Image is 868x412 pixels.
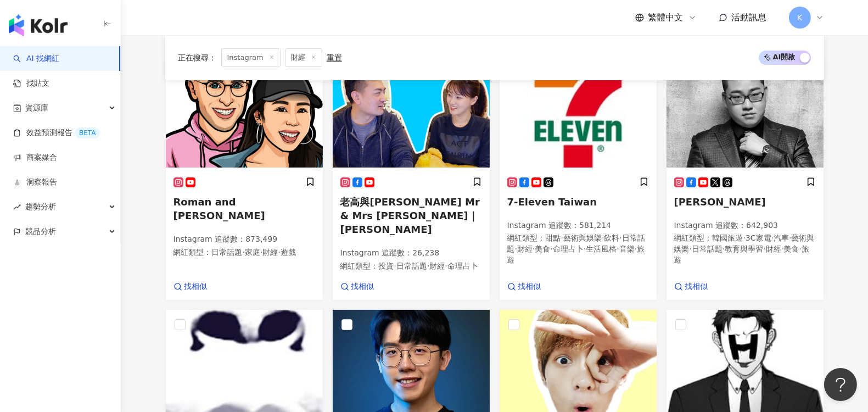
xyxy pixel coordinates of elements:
[674,233,815,253] span: 藝術與娛樂
[725,244,763,253] span: 教育與學習
[499,57,657,300] a: KOL Avatar7-Eleven TaiwanInstagram 追蹤數：581,214網紅類型：甜點·藝術與娛樂·飲料·日常話題·財經·美食·命理占卜·生活風格·音樂·旅遊找相似
[619,244,635,253] span: 音樂
[394,261,396,270] span: ·
[13,127,100,138] a: 效益預測報告BETA
[166,58,323,168] img: KOL Avatar
[674,220,816,231] p: Instagram 追蹤數 ： 642,903
[173,247,315,258] p: 網紅類型 ：
[546,233,561,242] span: 甜點
[507,281,541,292] a: 找相似
[666,57,824,300] a: KOL Avatar[PERSON_NAME]Instagram 追蹤數：642,903網紅類型：韓國旅遊·3C家電·汽車·藝術與娛樂·日常話題·教育與學習·財經·美食·旅遊找相似
[173,281,208,292] a: 找相似
[327,53,342,62] div: 重置
[586,244,617,253] span: 生活風格
[824,368,857,401] iframe: Help Scout Beacon - Open
[763,244,765,253] span: ·
[340,281,374,292] a: 找相似
[584,244,586,253] span: ·
[507,220,649,231] p: Instagram 追蹤數 ： 581,214
[667,58,824,168] img: KOL Avatar
[245,248,260,257] span: 家庭
[260,248,262,257] span: ·
[648,12,684,24] span: 繁體中文
[553,244,584,253] span: 命理占卜
[619,233,621,242] span: ·
[447,261,478,270] span: 命理占卜
[515,244,517,253] span: ·
[518,281,541,292] span: 找相似
[743,233,746,242] span: ·
[13,177,57,188] a: 洞察報告
[561,233,563,242] span: ·
[278,248,280,257] span: ·
[13,53,59,64] a: searchAI 找網紅
[774,233,789,242] span: 汽車
[178,53,217,62] span: 正在搜尋 ：
[771,233,774,242] span: ·
[685,281,708,292] span: 找相似
[723,244,725,253] span: ·
[429,261,445,270] span: 財經
[25,96,48,120] span: 資源庫
[797,12,802,24] span: K
[212,248,243,257] span: 日常話題
[262,248,278,257] span: 財經
[789,233,791,242] span: ·
[351,281,374,292] span: 找相似
[507,244,645,264] span: 旅遊
[281,248,296,257] span: 遊戲
[602,233,604,242] span: ·
[25,219,56,244] span: 競品分析
[13,152,57,163] a: 商案媒合
[674,233,816,265] p: 網紅類型 ：
[550,244,552,253] span: ·
[9,14,68,36] img: logo
[340,196,480,235] span: 老高與[PERSON_NAME] Mr & Mrs [PERSON_NAME]｜[PERSON_NAME]
[25,194,56,219] span: 趨勢分析
[221,48,281,67] span: Instagram
[427,261,429,270] span: ·
[340,261,482,272] p: 網紅類型 ：
[535,244,550,253] span: 美食
[173,196,265,221] span: Roman and [PERSON_NAME]
[690,244,692,253] span: ·
[713,233,743,242] span: 韓國旅遊
[396,261,427,270] span: 日常話題
[604,233,619,242] span: 飲料
[783,244,799,253] span: 美食
[13,78,49,89] a: 找貼文
[781,244,783,253] span: ·
[285,48,322,67] span: 財經
[379,261,394,270] span: 投資
[445,261,447,270] span: ·
[165,57,323,300] a: KOL AvatarRoman and [PERSON_NAME]Instagram 追蹤數：873,499網紅類型：日常話題·家庭·財經·遊戲找相似
[799,244,801,253] span: ·
[500,58,657,168] img: KOL Avatar
[507,233,649,265] p: 網紅類型 ：
[332,57,490,300] a: KOL Avatar老高與[PERSON_NAME] Mr & Mrs [PERSON_NAME]｜[PERSON_NAME]Instagram 追蹤數：26,238網紅類型：投資·日常話題·財...
[674,244,809,264] span: 旅遊
[533,244,535,253] span: ·
[184,281,208,292] span: 找相似
[732,12,767,23] span: 活動訊息
[517,244,533,253] span: 財經
[674,281,708,292] a: 找相似
[340,248,482,259] p: Instagram 追蹤數 ： 26,238
[746,233,771,242] span: 3C家電
[766,244,781,253] span: 財經
[243,248,245,257] span: ·
[692,244,723,253] span: 日常話題
[13,203,21,211] span: rise
[617,244,619,253] span: ·
[635,244,637,253] span: ·
[507,233,645,253] span: 日常話題
[507,196,597,208] span: 7-Eleven Taiwan
[674,196,766,208] span: [PERSON_NAME]
[333,58,490,168] img: KOL Avatar
[563,233,602,242] span: 藝術與娛樂
[173,234,315,245] p: Instagram 追蹤數 ： 873,499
